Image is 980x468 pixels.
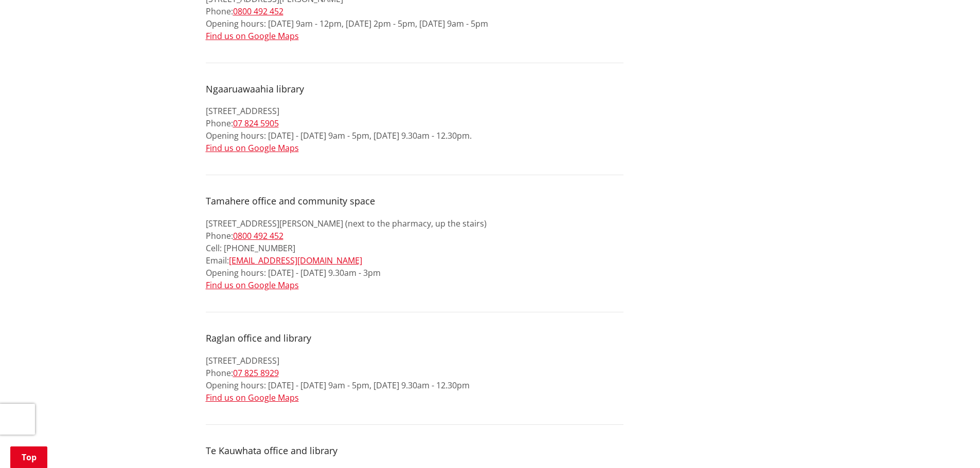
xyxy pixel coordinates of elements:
[229,255,362,266] a: [EMAIL_ADDRESS][DOMAIN_NAME]
[10,446,47,468] a: Top
[933,425,970,462] iframe: Messenger Launcher
[233,367,279,379] a: 07 825 8929
[206,392,299,403] a: Find us on Google Maps
[206,142,299,154] a: Find us on Google Maps
[233,6,283,17] a: 0800 492 452
[206,105,623,154] p: [STREET_ADDRESS] Phone: Opening hours: [DATE] - [DATE] 9am - 5pm, [DATE] 9.30am - 12.30pm.
[206,84,623,95] h4: Ngaaruawaahia library
[233,118,279,129] a: 07 824 5905
[206,445,623,457] h4: Te Kauwhata office and library
[206,30,299,42] a: Find us on Google Maps
[206,333,623,344] h4: Raglan office and library
[206,217,623,291] p: [STREET_ADDRESS][PERSON_NAME] (next to the pharmacy, up the stairs) Phone: Cell: [PHONE_NUMBER] E...
[206,279,299,291] a: Find us on Google Maps
[206,196,623,207] h4: Tamahere office and community space
[233,230,283,241] a: 0800 492 452
[206,354,623,404] p: [STREET_ADDRESS] Phone: Opening hours: [DATE] - [DATE] 9am - 5pm, [DATE] 9.30am - 12.30pm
